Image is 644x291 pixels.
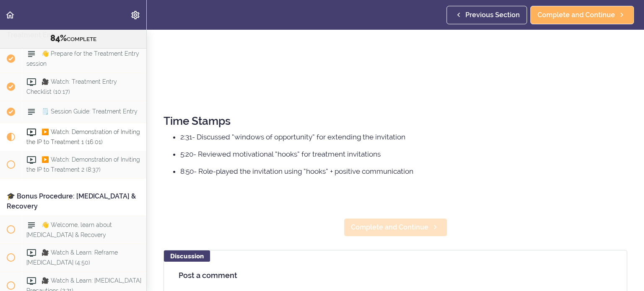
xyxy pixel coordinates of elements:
li: 5:20- Reviewed motivational “hooks” for treatment invitations [180,149,627,160]
svg: Back to course curriculum [5,10,15,20]
span: Previous Section [465,10,520,20]
span: 🎥 Watch & Learn: Reframe [MEDICAL_DATA] (4:50) [26,250,118,266]
div: COMPLETE [10,33,136,44]
h4: Post a comment [179,271,612,280]
a: Complete and Continue [344,218,447,237]
span: Complete and Continue [538,10,615,20]
span: ▶️ Watch: Demonstration of Inviting the IP to Treatment 1 (16:01) [26,129,140,145]
span: 84% [50,33,67,43]
li: 8:50- Role-played the invitation using “hooks” + positive communication [180,166,627,177]
span: 👋 Welcome, learn about [MEDICAL_DATA] & Recovery [26,221,112,238]
span: 🎥 Watch: Treatment Entry Checklist (10:17) [26,78,117,95]
a: Previous Section [447,6,527,24]
svg: Settings Menu [130,10,140,20]
h2: Time Stamps [164,115,627,127]
div: Discussion [164,250,210,262]
a: Complete and Continue [530,6,634,24]
span: Complete and Continue [351,222,428,232]
span: 🗒️ Session Guide: Treatment Entry [42,108,138,115]
span: ▶️ Watch: Demonstration of Inviting the IP to Treatment 2 (8:37) [26,156,140,173]
span: 👋 Prepare for the Treatment Entry session [26,50,139,67]
li: 2:31- Discussed “windows of opportunity” for extending the invitation [180,131,627,142]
